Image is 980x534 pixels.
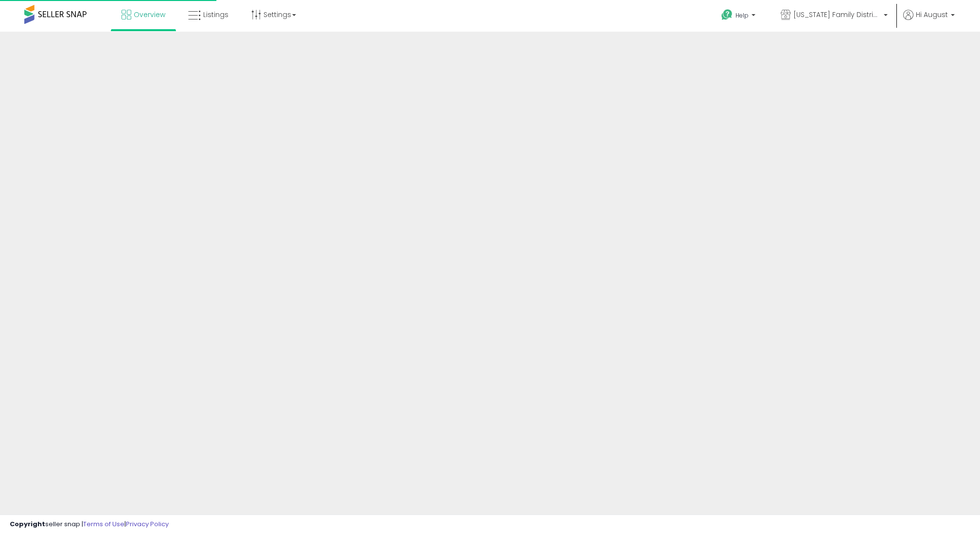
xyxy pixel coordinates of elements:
[203,10,228,19] span: Listings
[735,11,749,19] span: Help
[903,10,955,32] a: Hi August
[793,10,881,19] span: [US_STATE] Family Distribution
[721,9,733,21] i: Get Help
[714,1,765,32] a: Help
[134,10,165,19] span: Overview
[916,10,948,19] span: Hi August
